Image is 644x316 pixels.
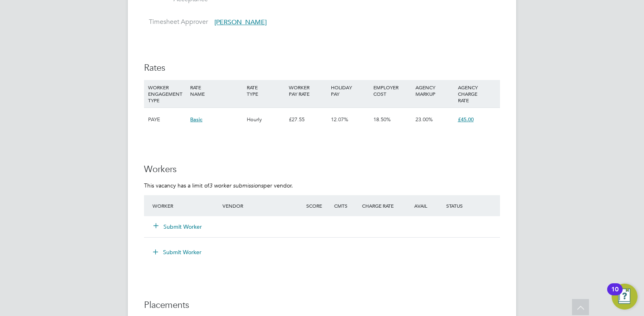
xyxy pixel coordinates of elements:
div: PAYE [146,108,188,131]
div: RATE TYPE [245,80,287,101]
h3: Rates [144,62,500,74]
div: Worker [150,198,220,213]
span: 12.07% [331,116,348,123]
span: 18.50% [373,116,391,123]
p: This vacancy has a limit of per vendor. [144,182,500,189]
button: Submit Worker [147,246,208,259]
div: Score [304,198,332,213]
div: WORKER PAY RATE [287,80,329,101]
em: 3 worker submissions [209,182,263,189]
button: Submit Worker [154,223,202,231]
div: £27.55 [287,108,329,131]
h3: Workers [144,164,500,175]
div: WORKER ENGAGEMENT TYPE [146,80,188,107]
button: Open Resource Center, 10 new notifications [612,284,638,310]
h3: Placements [144,299,500,311]
div: RATE NAME [188,80,244,101]
div: 10 [611,289,619,300]
span: £45.00 [458,116,474,123]
span: [PERSON_NAME] [214,18,267,26]
div: Vendor [220,198,304,213]
div: Hourly [245,108,287,131]
div: AGENCY MARKUP [413,80,455,101]
span: Basic [190,116,202,123]
div: AGENCY CHARGE RATE [456,80,498,107]
div: HOLIDAY PAY [329,80,371,101]
div: Status [444,198,500,213]
span: 23.00% [415,116,433,123]
div: EMPLOYER COST [371,80,413,101]
div: Avail [402,198,444,213]
div: Cmts [332,198,360,213]
label: Timesheet Approver [144,18,208,26]
div: Charge Rate [360,198,402,213]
